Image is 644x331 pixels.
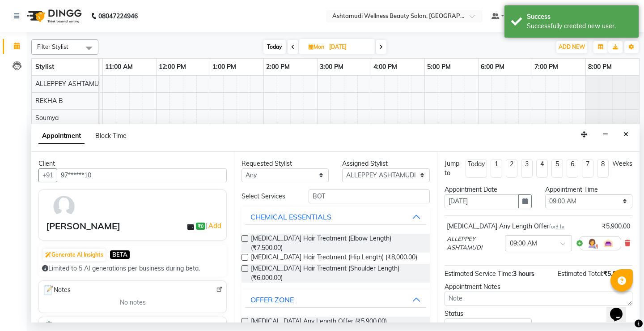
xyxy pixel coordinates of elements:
span: [MEDICAL_DATA] Any Length Offer (₹5,900.00) [251,317,387,328]
button: +91 [38,168,57,182]
a: 11:00 AM [103,60,135,73]
li: 2 [506,159,517,178]
span: REKHA B [35,97,63,105]
div: Weeks [612,159,632,168]
li: 5 [551,159,563,178]
span: 3 hr [555,224,565,230]
span: Block Time [95,132,127,140]
small: for [549,224,565,230]
li: 4 [536,159,548,178]
img: avatar [51,193,77,219]
div: Status [445,309,532,318]
button: ADD NEW [556,41,587,53]
a: 3:00 PM [318,60,346,73]
a: 7:00 PM [532,60,560,73]
span: ADD NEW [559,43,585,50]
li: 1 [491,159,502,178]
div: Client [38,159,227,168]
span: Mon [306,43,326,50]
input: yyyy-mm-dd [445,194,519,208]
span: BETA [110,250,130,259]
button: CHEMICAL ESSENTIALS [245,209,426,225]
div: Successfully created new user. [527,21,632,31]
span: | [205,220,223,231]
span: Soumya [35,114,59,122]
span: 3 hours [513,270,534,278]
img: logo [23,4,84,29]
span: No notes [120,298,146,307]
li: 7 [582,159,593,178]
li: 3 [521,159,533,178]
div: Select Services [235,192,302,201]
a: 8:00 PM [586,60,614,73]
div: ₹5,900.00 [602,222,630,231]
div: Appointment Date [445,185,532,194]
span: [MEDICAL_DATA] Hair Treatment (Elbow Length) (₹7,500.00) [251,234,422,253]
a: 1:00 PM [210,60,238,73]
span: Filter Stylist [37,43,68,50]
span: Today [263,40,286,54]
div: Jump to [445,159,462,178]
a: 2:00 PM [264,60,292,73]
li: 8 [597,159,609,178]
button: Generate AI Insights [43,249,106,261]
button: Close [619,128,632,142]
span: ALLEPPEY ASHTAMUDI [35,80,105,88]
div: Limited to 5 AI generations per business during beta. [42,264,223,273]
span: [MEDICAL_DATA] Hair Treatment (Shoulder Length) (₹6,000.00) [251,264,422,283]
b: 08047224946 [98,4,138,29]
a: 4:00 PM [371,60,399,73]
div: CHEMICAL ESSENTIALS [250,211,331,222]
a: Add [207,220,223,231]
button: OFFER ZONE [245,292,426,308]
div: Requested Stylist [241,159,329,168]
div: Assigned Stylist [342,159,429,168]
iframe: chat widget [606,295,635,322]
img: Interior.png [603,238,614,249]
a: 6:00 PM [479,60,507,73]
a: 5:00 PM [425,60,453,73]
span: ₹0 [196,223,205,230]
img: Hairdresser.png [587,238,597,249]
span: Stylist [35,63,54,71]
span: ALLEPPEY ASHTAMUDI [447,235,501,252]
li: 6 [567,159,578,178]
div: Appointment Notes [445,282,632,292]
span: Appointment [38,128,85,144]
div: [PERSON_NAME] [46,219,120,233]
a: 12:00 PM [157,60,188,73]
span: [MEDICAL_DATA] Hair Treatment (Hip Length) (₹8,000.00) [251,253,417,264]
input: Search by Name/Mobile/Email/Code [57,168,227,182]
div: Success [527,12,632,21]
span: Estimated Service Time: [445,270,513,278]
div: OFFER ZONE [250,294,294,305]
div: [MEDICAL_DATA] Any Length Offer [447,222,565,231]
input: 2025-09-08 [326,40,371,54]
span: Estimated Total: [558,270,603,278]
span: Notes [42,284,71,296]
span: ₹5,900.00 [603,270,632,278]
div: Appointment Time [545,185,632,194]
div: Today [468,159,485,169]
input: Search by service name [309,189,429,203]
